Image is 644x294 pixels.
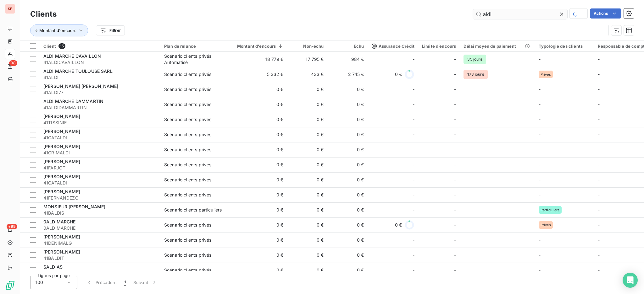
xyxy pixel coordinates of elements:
span: - [539,192,541,197]
span: - [413,56,414,62]
div: Typologie des clients [539,44,590,49]
span: - [413,177,414,183]
td: 17 795 € [287,52,328,67]
span: - [413,147,414,153]
button: Montant d'encours [30,24,88,36]
button: Actions [590,8,621,19]
div: Montant d'encours [230,44,284,49]
span: - [454,162,456,168]
span: - [413,207,414,213]
div: Scénario clients privés [164,71,211,78]
span: - [598,72,600,77]
td: 0 € [226,97,287,112]
span: Montant d'encours [39,28,76,33]
td: 0 € [226,248,287,263]
td: 0 € [287,142,328,157]
div: Scénario clients privés Automatisé [164,53,222,66]
span: [PERSON_NAME] [43,174,80,179]
div: Open Intercom Messenger [623,273,638,288]
td: 0 € [328,172,368,187]
td: 0 € [328,127,368,142]
span: 0ALDIMARCHE [43,219,76,224]
td: 0 € [287,172,328,187]
span: - [539,147,541,152]
span: - [598,147,600,152]
span: 41GATALDI [43,180,157,186]
h3: Clients [30,8,57,20]
td: 0 € [226,202,287,217]
span: - [598,177,600,182]
span: - [454,222,456,228]
span: - [598,252,600,258]
span: 41BALDIS [43,210,157,216]
span: 0 € [395,71,402,78]
td: 0 € [287,82,328,97]
span: 41ALDICAVAILLON [43,59,157,66]
span: +99 [7,224,17,229]
div: Scénario clients privés [164,131,211,138]
input: Rechercher [473,9,567,19]
span: [PERSON_NAME] [43,249,80,254]
td: 0 € [226,142,287,157]
span: 41GRIMALDI [43,150,157,156]
span: 41ALDI [43,74,157,81]
td: 0 € [287,263,328,278]
div: Scénario clients privés [164,192,211,198]
td: 0 € [287,248,328,263]
td: 0 € [328,112,368,127]
span: - [413,267,414,273]
span: 173 jours [464,70,487,79]
td: 2 745 € [328,67,368,82]
span: - [454,252,456,258]
div: Limite d’encours [422,44,456,49]
span: Privés [541,72,551,76]
span: - [454,116,456,123]
button: 1 [120,276,130,289]
span: [PERSON_NAME] [43,159,80,164]
button: Filtrer [96,25,125,35]
td: 0 € [287,127,328,142]
td: 0 € [287,202,328,217]
div: Scénario clients privés [164,162,211,168]
td: 0 € [287,217,328,233]
span: 15 [58,43,65,49]
span: 41FARJOT [43,165,157,171]
span: Privés [541,223,551,227]
td: 0 € [328,187,368,202]
span: - [539,132,541,137]
td: 0 € [287,187,328,202]
td: 5 332 € [226,67,287,82]
span: MONSIEUR [PERSON_NAME] [43,204,105,209]
span: - [539,252,541,258]
span: - [539,237,541,243]
span: - [454,71,456,78]
span: Particuliers [541,208,560,212]
span: 41BALDIT [43,255,157,261]
span: [PERSON_NAME] [43,144,80,149]
div: Scénario clients privés [164,147,211,153]
span: [PERSON_NAME] [43,234,80,239]
div: Scénario clients privés [164,101,211,108]
div: Scénario clients privés [164,252,211,258]
span: - [413,162,414,168]
img: Logo LeanPay [5,280,15,290]
span: - [454,177,456,183]
span: - [413,237,414,243]
span: - [413,192,414,198]
td: 18 779 € [226,52,287,67]
span: - [598,207,600,212]
td: 0 € [287,157,328,172]
span: - [454,267,456,273]
td: 0 € [328,142,368,157]
td: 0 € [328,82,368,97]
div: Délai moyen de paiement [464,44,531,49]
span: - [539,267,541,273]
button: Suivant [130,276,161,289]
span: - [413,86,414,93]
span: - [454,101,456,108]
span: - [598,222,600,227]
span: ALDI MARCHE TOULOUSE SARL [43,68,113,74]
span: - [454,86,456,93]
td: 0 € [328,263,368,278]
span: 41DENIMALG [43,240,157,246]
